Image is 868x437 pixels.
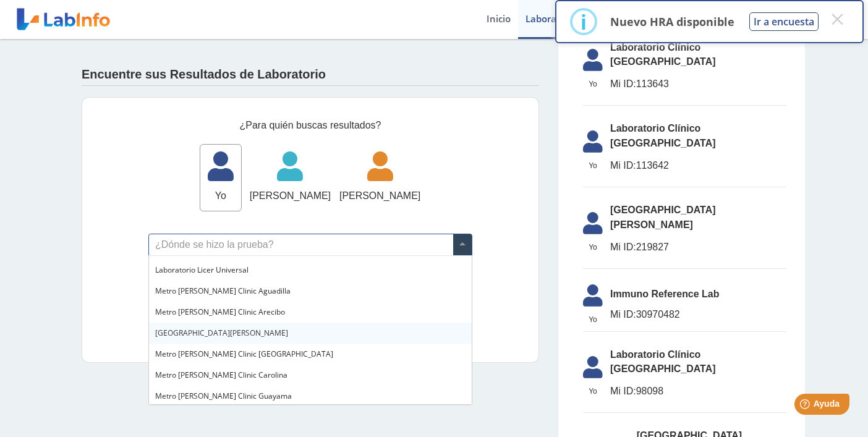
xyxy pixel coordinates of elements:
[155,328,288,338] span: [GEOGRAPHIC_DATA][PERSON_NAME]
[610,160,636,171] span: Mi ID:
[610,77,786,91] span: 113643
[155,286,291,296] span: Metro [PERSON_NAME] Clinic Aguadilla
[749,12,819,31] button: Ir a encuesta
[155,391,292,401] span: Metro [PERSON_NAME] Clinic Guayama
[155,349,333,359] span: Metro [PERSON_NAME] Clinic [GEOGRAPHIC_DATA]
[610,14,734,29] p: Nuevo HRA disponible
[155,307,285,317] span: Metro [PERSON_NAME] Clinic Arecibo
[250,189,331,203] span: [PERSON_NAME]
[610,384,786,399] span: 98098
[82,67,326,82] h4: Encuentre sus Resultados de Laboratorio
[576,160,610,171] span: Yo
[581,11,587,33] div: i
[610,307,786,322] span: 30970482
[826,8,848,30] button: Close this dialog
[610,287,786,302] span: Immuno Reference Lab
[758,389,854,423] iframe: Help widget launcher
[610,309,636,320] span: Mi ID:
[610,203,786,232] span: [GEOGRAPHIC_DATA][PERSON_NAME]
[339,189,420,203] span: [PERSON_NAME]
[576,242,610,253] span: Yo
[610,40,786,70] span: Laboratorio Clínico [GEOGRAPHIC_DATA]
[148,118,472,133] div: ¿Para quién buscas resultados?
[155,265,249,275] span: Laboratorio Licer Universal
[610,158,786,173] span: 113642
[576,314,610,325] span: Yo
[610,78,636,89] span: Mi ID:
[576,386,610,397] span: Yo
[200,189,241,203] span: Yo
[610,347,786,377] span: Laboratorio Clínico [GEOGRAPHIC_DATA]
[155,370,287,380] span: Metro [PERSON_NAME] Clinic Carolina
[610,386,636,396] span: Mi ID:
[576,78,610,90] span: Yo
[610,240,786,255] span: 219827
[148,255,472,405] ng-dropdown-panel: Options list
[610,242,636,252] span: Mi ID:
[610,121,786,151] span: Laboratorio Clínico [GEOGRAPHIC_DATA]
